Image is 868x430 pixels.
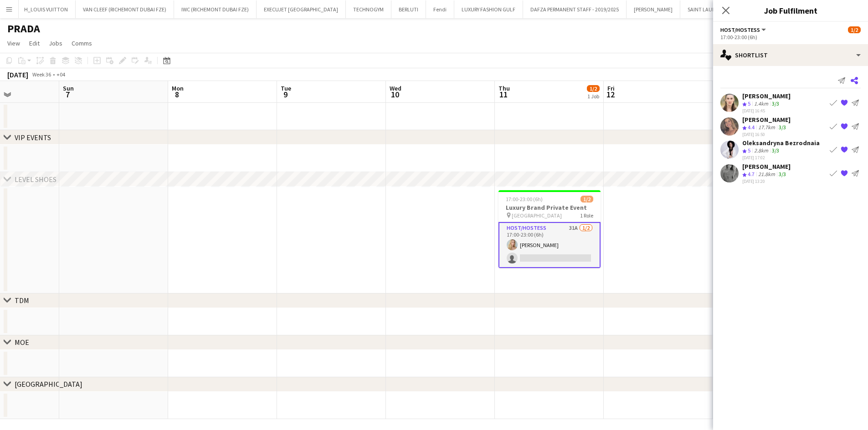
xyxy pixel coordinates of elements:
button: TECHNOGYM [346,0,391,18]
span: 5 [748,100,750,107]
span: Thu [498,84,510,92]
span: 11 [497,89,510,100]
div: 21.8km [756,171,777,178]
span: [GEOGRAPHIC_DATA] [512,212,562,219]
span: 17:00-23:00 (6h) [506,196,543,202]
span: Edit [29,39,40,47]
h3: Job Fulfilment [713,5,868,16]
div: 17.7km [756,124,777,132]
div: [GEOGRAPHIC_DATA] [15,379,82,389]
span: Mon [172,84,184,92]
div: 1 Job [587,93,599,100]
span: 1/2 [580,196,593,202]
div: [DATE] 13:20 [742,178,791,184]
span: 9 [279,89,291,100]
span: Fri [607,84,615,92]
span: 12 [606,89,615,100]
app-card-role: Host/Hostess31A1/217:00-23:00 (6h)[PERSON_NAME] [498,222,601,268]
div: [DATE] 16:45 [742,108,791,114]
div: TDM [15,296,29,305]
button: LUXURY FASHION GULF [454,0,523,18]
span: View [7,39,20,47]
span: 4.4 [748,124,755,131]
button: Host/Hostess [720,26,767,33]
span: Wed [390,84,401,92]
div: LEVEL SHOES [15,175,56,184]
div: [DATE] [7,70,28,79]
div: [PERSON_NAME] [742,116,791,124]
div: [DATE] 17:02 [742,155,820,161]
app-skills-label: 3/3 [779,171,786,177]
div: [DATE] 16:50 [742,131,791,137]
h1: PRADA [7,22,40,35]
span: 7 [62,89,74,100]
a: Comms [68,37,96,49]
a: Jobs [45,37,66,49]
span: Tue [281,84,291,92]
a: Edit [26,37,43,49]
button: IWC (RICHEMONT DUBAI FZE) [174,0,257,18]
app-skills-label: 3/3 [779,124,786,131]
button: SAINT LAURENT [680,0,732,18]
div: Oleksandryna Bezrodnaia [742,139,820,147]
span: 1/2 [848,26,861,33]
span: Week 36 [30,71,53,78]
button: DAFZA PERMANENT STAFF - 2019/2025 [523,0,627,18]
button: [PERSON_NAME] [627,0,680,18]
div: [PERSON_NAME] [742,92,791,100]
h3: Luxury Brand Private Event [498,203,601,212]
app-skills-label: 3/3 [772,100,779,107]
button: H_LOUIS VUITTON [17,0,76,18]
span: 1/2 [587,85,600,92]
a: View [4,37,24,49]
div: 1.4km [752,100,770,108]
span: 1 Role [580,212,593,219]
app-job-card: 17:00-23:00 (6h)1/2Luxury Brand Private Event [GEOGRAPHIC_DATA]1 RoleHost/Hostess31A1/217:00-23:0... [498,190,601,268]
div: +04 [56,71,65,78]
div: [PERSON_NAME] [742,162,791,171]
div: MOE [15,338,29,347]
button: Fendi [426,0,454,18]
span: Host/Hostess [720,26,760,33]
span: Comms [72,39,92,47]
app-skills-label: 3/3 [772,147,779,154]
span: Sun [63,84,74,92]
div: 17:00-23:00 (6h) [720,34,861,40]
div: VIP EVENTS [15,133,51,142]
span: 10 [388,89,401,100]
span: Jobs [49,39,62,47]
button: EXECUJET [GEOGRAPHIC_DATA] [257,0,346,18]
span: 4.7 [748,171,755,177]
button: BERLUTI [391,0,426,18]
div: 2.8km [752,147,770,155]
span: 8 [170,89,184,100]
span: 5 [748,147,750,154]
div: Shortlist [713,44,868,66]
button: VAN CLEEF (RICHEMONT DUBAI FZE) [76,0,174,18]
